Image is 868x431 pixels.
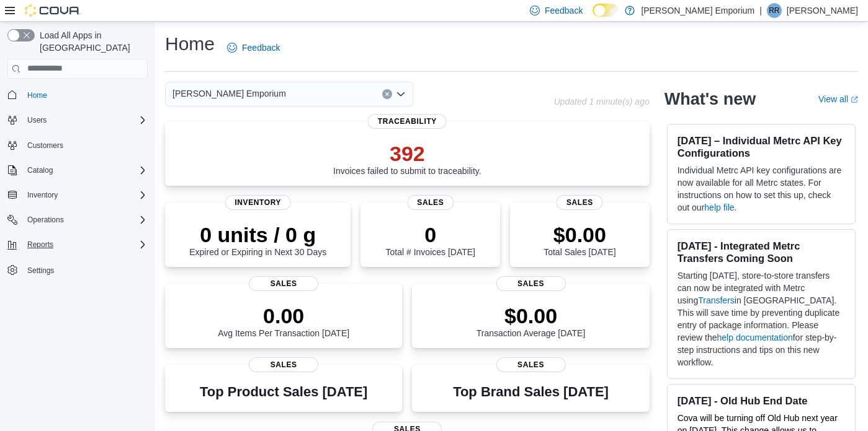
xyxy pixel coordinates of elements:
[22,163,148,178] span: Catalog
[27,190,58,200] span: Inventory
[496,276,566,291] span: Sales
[368,114,447,129] span: Traceability
[2,211,153,229] button: Operations
[593,17,593,17] span: Dark Mode
[22,237,58,252] button: Reports
[2,236,153,253] button: Reports
[189,222,326,247] p: 0 units / 0 g
[218,303,349,328] p: 0.00
[704,202,734,212] a: help file
[249,357,318,372] span: Sales
[22,212,69,227] button: Operations
[678,240,845,264] h3: [DATE] - Integrated Metrc Transfers Coming Soon
[333,141,481,176] div: Invoices failed to submit to traceability.
[2,186,153,204] button: Inventory
[27,115,47,125] span: Users
[22,113,148,128] span: Users
[477,303,586,338] div: Transaction Average [DATE]
[2,111,153,129] button: Users
[27,90,47,100] span: Home
[22,138,68,153] a: Customers
[544,222,615,257] div: Total Sales [DATE]
[554,97,650,107] p: Updated 1 minute(s) ago
[22,113,51,128] button: Users
[7,81,148,311] nav: Complex example
[22,263,59,278] a: Settings
[407,195,454,210] span: Sales
[22,88,52,103] a: Home
[2,162,153,179] button: Catalog
[767,3,782,18] div: Ry Russell
[382,89,392,99] button: Clear input
[453,385,609,399] h3: Top Brand Sales [DATE]
[242,41,280,54] span: Feedback
[496,357,566,372] span: Sales
[769,3,779,18] span: RR
[22,137,148,153] span: Customers
[593,4,619,17] input: Dark Mode
[22,237,148,252] span: Reports
[787,3,858,18] p: [PERSON_NAME]
[2,136,153,154] button: Customers
[641,3,754,18] p: [PERSON_NAME] Emporium
[27,141,63,150] span: Customers
[545,4,583,17] span: Feedback
[678,269,845,368] p: Starting [DATE], store-to-store transfers can now be integrated with Metrc using in [GEOGRAPHIC_D...
[22,163,58,178] button: Catalog
[165,32,215,56] h1: Home
[818,94,858,104] a: View allExternal link
[225,195,291,210] span: Inventory
[664,89,756,109] h2: What's new
[396,89,406,99] button: Open list of options
[678,164,845,214] p: Individual Metrc API key configurations are now available for all Metrc states. For instructions ...
[386,222,475,247] p: 0
[851,96,858,103] svg: External link
[200,385,367,399] h3: Top Product Sales [DATE]
[189,222,326,257] div: Expired or Expiring in Next 30 Days
[333,141,481,166] p: 392
[27,215,64,225] span: Operations
[25,4,81,17] img: Cova
[22,188,63,202] button: Inventory
[2,86,153,104] button: Home
[717,333,793,342] a: help documentation
[2,261,153,279] button: Settings
[759,3,762,18] p: |
[222,35,285,60] a: Feedback
[249,276,318,291] span: Sales
[22,87,148,103] span: Home
[477,303,586,328] p: $0.00
[35,29,148,54] span: Load All Apps in [GEOGRAPHIC_DATA]
[27,240,53,250] span: Reports
[22,212,148,227] span: Operations
[218,303,349,338] div: Avg Items Per Transaction [DATE]
[678,134,845,159] h3: [DATE] – Individual Metrc API Key Configurations
[27,165,53,175] span: Catalog
[27,266,54,276] span: Settings
[22,188,148,202] span: Inventory
[678,394,845,407] h3: [DATE] - Old Hub End Date
[557,195,603,210] span: Sales
[544,222,615,247] p: $0.00
[698,295,735,305] a: Transfers
[22,262,148,277] span: Settings
[386,222,475,257] div: Total # Invoices [DATE]
[172,86,286,101] span: [PERSON_NAME] Emporium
